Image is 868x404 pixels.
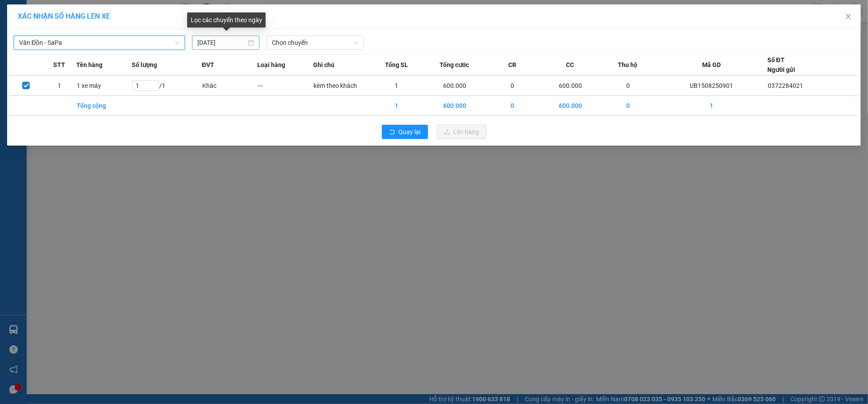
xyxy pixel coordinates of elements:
[540,75,601,96] td: 600.000
[76,75,132,96] td: 1 xe máy
[369,96,424,116] td: 1
[389,129,395,136] span: rollback
[485,75,540,96] td: 0
[656,75,767,96] td: UB1508250901
[258,75,313,96] td: ---
[132,60,157,70] span: Số lượng
[43,75,76,96] td: 1
[540,96,601,116] td: 600.000
[485,96,540,116] td: 0
[19,36,180,49] span: Vân Đồn - SaPa
[768,82,803,89] span: 0372284021
[566,60,574,70] span: CC
[313,60,334,70] span: Ghi chú
[601,96,656,116] td: 0
[272,36,358,49] span: Chọn chuyến
[197,38,246,48] input: 15/08/2025
[836,4,861,29] button: Close
[313,75,369,96] td: kèm theo khách
[385,60,408,70] span: Tổng SL
[767,55,795,75] div: Số ĐT Người gửi
[601,75,656,96] td: 0
[53,60,65,70] span: STT
[618,60,638,70] span: Thu hộ
[702,60,721,70] span: Mã GD
[76,96,132,116] td: Tổng cộng
[424,75,485,96] td: 600.000
[202,75,257,96] td: Khác
[132,75,202,96] td: / 1
[399,127,421,137] span: Quay lại
[18,12,110,20] span: XÁC NHẬN SỐ HÀNG LÊN XE
[508,60,516,70] span: CR
[440,60,469,70] span: Tổng cước
[845,13,852,20] span: close
[437,125,487,139] button: uploadLên hàng
[369,75,424,96] td: 1
[424,96,485,116] td: 600.000
[258,60,286,70] span: Loại hàng
[382,125,428,139] button: rollbackQuay lại
[76,60,102,70] span: Tên hàng
[202,60,214,70] span: ĐVT
[656,96,767,116] td: 1
[187,12,266,28] div: Lọc các chuyến theo ngày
